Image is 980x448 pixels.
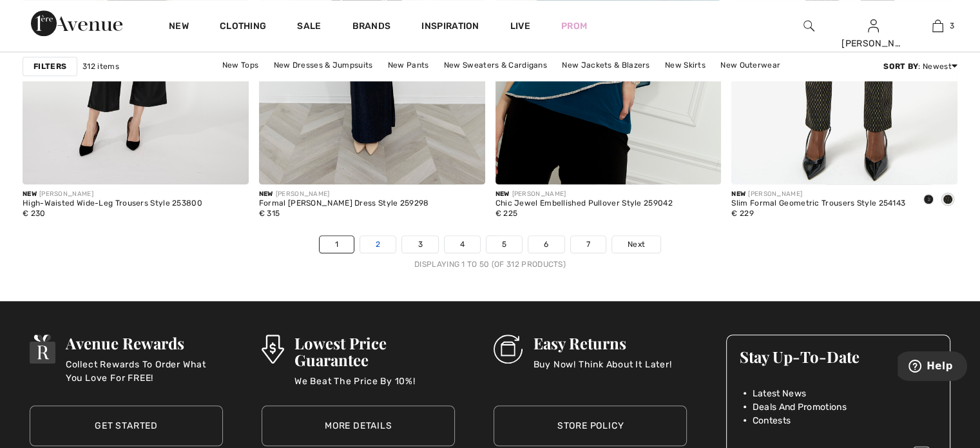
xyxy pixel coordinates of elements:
p: Collect Rewards To Order What You Love For FREE! [66,358,223,384]
a: 2 [360,236,396,253]
a: Next [612,236,660,253]
span: € 229 [731,209,754,218]
a: Brands [352,21,391,34]
div: [PERSON_NAME] [731,190,905,199]
div: [PERSON_NAME] [23,190,202,199]
img: Lowest Price Guarantee [262,335,283,364]
div: [PERSON_NAME] [259,190,429,199]
div: Black/Silver [919,190,938,211]
span: Next [628,239,645,250]
p: Buy Now! Think About It Later! [533,358,671,384]
a: 3 [906,18,969,34]
img: My Bag [932,18,943,34]
h3: Easy Returns [533,335,671,351]
a: Prom [561,19,587,33]
img: 1ère Avenue [31,10,122,36]
a: Clothing [220,21,266,34]
span: € 315 [259,209,280,218]
a: 4 [445,236,480,253]
span: Deals And Promotions [753,400,847,414]
span: Contests [753,414,791,427]
iframe: Opens a widget where you can find more information [898,351,967,384]
a: New Sweaters & Cardigans [437,57,553,73]
a: New [169,21,189,34]
a: New Pants [381,57,436,73]
a: New Outerwear [714,57,787,73]
a: New Skirts [658,57,712,73]
span: € 230 [23,209,46,218]
a: Store Policy [494,405,687,446]
div: [PERSON_NAME] [841,37,905,50]
div: High-Waisted Wide-Leg Trousers Style 253800 [23,199,202,208]
a: Live [510,19,530,33]
img: Easy Returns [494,335,523,364]
img: Avenue Rewards [30,335,55,364]
div: Black/Gold [938,190,957,211]
a: Sign In [868,19,879,32]
div: Chic Jewel Embellished Pullover Style 259042 [495,199,673,208]
a: New Jackets & Blazers [555,57,656,73]
div: : Newest [883,61,957,72]
span: 3 [950,20,954,32]
a: Get Started [30,405,223,446]
h3: Avenue Rewards [66,335,223,351]
a: More Details [262,405,455,446]
img: My Info [868,18,879,34]
a: 6 [528,236,564,253]
span: New [495,190,510,198]
a: 7 [571,236,606,253]
a: New Dresses & Jumpsuits [267,57,380,73]
div: Formal [PERSON_NAME] Dress Style 259298 [259,199,429,208]
span: New [23,190,37,198]
a: New Tops [216,57,265,73]
span: Latest News [753,387,806,400]
h3: Stay Up-To-Date [740,348,937,365]
strong: Sort By [883,62,918,71]
a: 5 [486,236,522,253]
span: € 225 [495,209,518,218]
span: New [731,190,745,198]
nav: Page navigation [23,235,957,270]
a: 1 [320,236,354,253]
div: Displaying 1 to 50 (of 312 products) [23,258,957,270]
span: Inspiration [421,21,479,34]
div: Slim Formal Geometric Trousers Style 254143 [731,199,905,208]
img: search the website [803,18,814,34]
p: We Beat The Price By 10%! [294,375,456,400]
a: 3 [402,236,437,253]
strong: Filters [34,61,66,72]
span: New [259,190,273,198]
div: [PERSON_NAME] [495,190,673,199]
span: 312 items [82,61,119,72]
h3: Lowest Price Guarantee [294,335,456,368]
a: Sale [297,21,321,34]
